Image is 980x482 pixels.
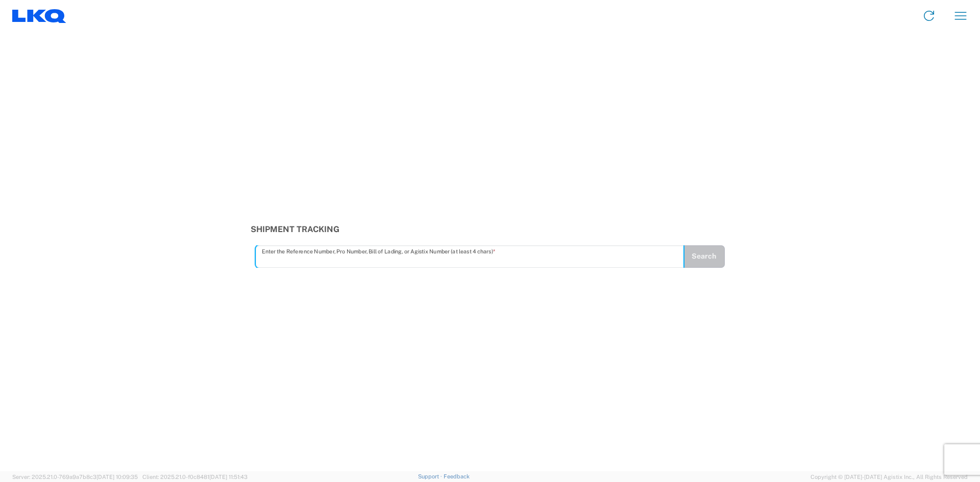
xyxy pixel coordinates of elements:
[418,473,444,479] a: Support
[811,472,968,481] span: Copyright © [DATE]-[DATE] Agistix Inc., All Rights Reserved
[209,474,248,480] span: [DATE] 11:51:43
[12,474,138,480] span: Server: 2025.21.0-769a9a7b8c3
[142,474,248,480] span: Client: 2025.21.0-f0c8481
[444,473,470,479] a: Feedback
[251,224,730,234] h3: Shipment Tracking
[96,474,138,480] span: [DATE] 10:09:35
